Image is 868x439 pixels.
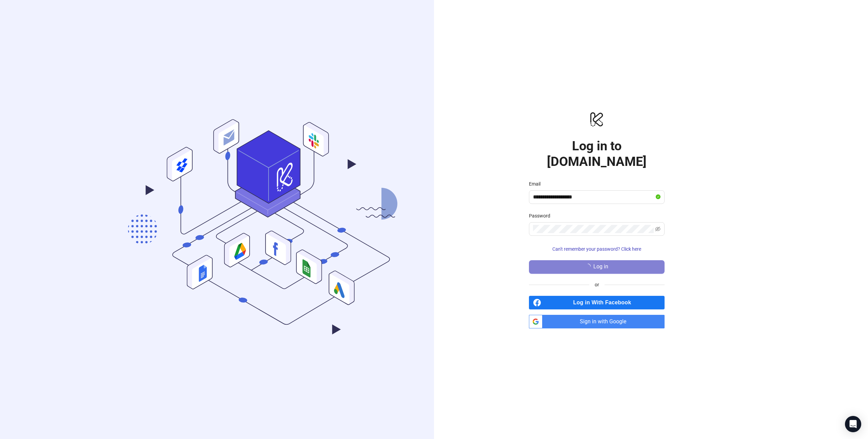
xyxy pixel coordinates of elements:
[533,193,654,201] input: Email
[529,246,665,252] a: Can't remember your password? Click here
[529,296,665,309] a: Log in With Facebook
[529,212,555,220] label: Password
[533,225,654,233] input: Password
[529,138,665,169] h1: Log in to [DOMAIN_NAME]
[655,226,660,232] span: eye-invisible
[544,296,665,309] span: Log in With Facebook
[585,263,591,270] span: loading
[552,246,641,252] span: Can't remember your password? Click here
[589,281,605,288] span: or
[845,416,861,432] div: Open Intercom Messenger
[545,315,665,328] span: Sign in with Google
[529,180,545,188] label: Email
[529,315,665,328] a: Sign in with Google
[529,244,665,255] button: Can't remember your password? Click here
[529,260,665,274] button: Log in
[593,264,608,270] span: Log in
